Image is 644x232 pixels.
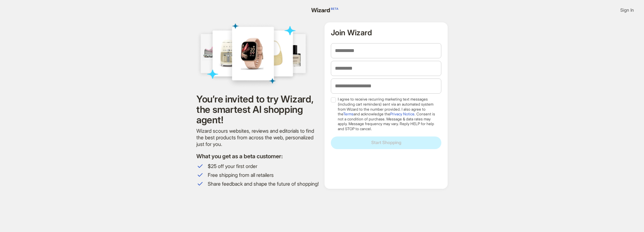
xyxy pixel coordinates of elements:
span: $25 off your first order [208,163,319,170]
h2: Join Wizard [331,29,441,37]
span: Free shipping from all retailers [208,172,319,178]
h1: You’re invited to try Wizard, the smartest AI shopping agent! [196,94,319,125]
div: Wizard scours websites, reviews and editorials to find the best products from across the web, per... [196,128,319,147]
span: I agree to receive recurring marketing text messages (including cart reminders) sent via an autom... [338,97,438,131]
a: Terms [343,112,354,116]
h2: What you get as a beta customer: [196,153,319,160]
button: Sign In [615,5,639,15]
button: Start Shopping [331,136,441,149]
span: Share feedback and shape the future of shopping! [208,181,319,187]
a: Privacy Notice [390,112,414,116]
span: Sign In [620,7,634,13]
